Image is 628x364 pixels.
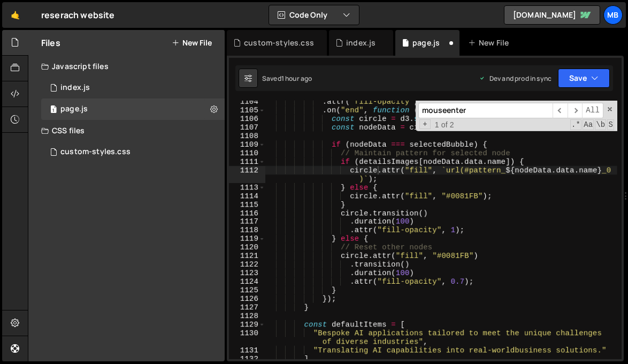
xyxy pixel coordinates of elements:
div: custom-styles.css [60,147,131,157]
div: 1104 [229,97,265,106]
span: Alt-Enter [582,103,603,118]
div: 1105 [229,106,265,115]
a: MB [603,5,623,25]
div: 1127 [229,303,265,312]
span: Whole Word Search [595,119,606,130]
div: 1122 [229,260,265,269]
div: index.js [60,83,90,93]
span: 1 of 2 [431,120,458,129]
div: 10476/38631.css [41,141,225,163]
div: 10476/23765.js [41,77,225,98]
span: Search In Selection [607,119,614,130]
div: 1128 [229,312,265,320]
div: 1126 [229,294,265,303]
button: Code Only [269,5,359,25]
span: RegExp Search [570,119,581,130]
div: 1124 [229,277,265,286]
div: 1119 [229,234,265,243]
div: 1130 [229,329,265,346]
span: ​ [553,103,568,118]
div: New File [468,37,513,48]
div: reserach website [41,9,115,21]
span: CaseSensitive Search [583,119,594,130]
div: 1125 [229,286,265,294]
div: 1121 [229,252,265,260]
h2: Files [41,37,60,49]
div: 1 hour ago [281,74,312,83]
div: index.js [346,37,376,48]
span: 1 [50,106,57,115]
span: Toggle Replace mode [419,119,431,129]
div: 1108 [229,132,265,140]
div: 1114 [229,192,265,200]
div: 1106 [229,115,265,123]
div: 1116 [229,209,265,217]
div: CSS files [28,120,225,141]
div: 1129 [229,320,265,329]
a: 🤙 [2,2,28,28]
div: 1132 [229,354,265,363]
div: 1131 [229,346,265,354]
div: 10476/23772.js [41,98,225,120]
span: ​ [568,103,583,118]
button: New File [172,39,212,47]
button: Save [558,69,610,88]
div: 1111 [229,157,265,166]
div: 1110 [229,149,265,157]
div: page.js [60,104,88,114]
div: Saved [262,74,312,83]
div: Javascript files [28,56,225,77]
div: 1123 [229,269,265,277]
div: 1107 [229,123,265,132]
div: 1113 [229,183,265,192]
a: [DOMAIN_NAME] [504,5,600,25]
div: 1118 [229,226,265,234]
div: 1115 [229,200,265,209]
div: page.js [412,37,440,48]
div: 1109 [229,140,265,149]
div: 1112 [229,166,265,183]
div: 1120 [229,243,265,252]
input: Search for [418,103,553,118]
div: custom-styles.css [244,37,314,48]
div: Dev and prod in sync [479,74,552,83]
div: 1117 [229,217,265,226]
